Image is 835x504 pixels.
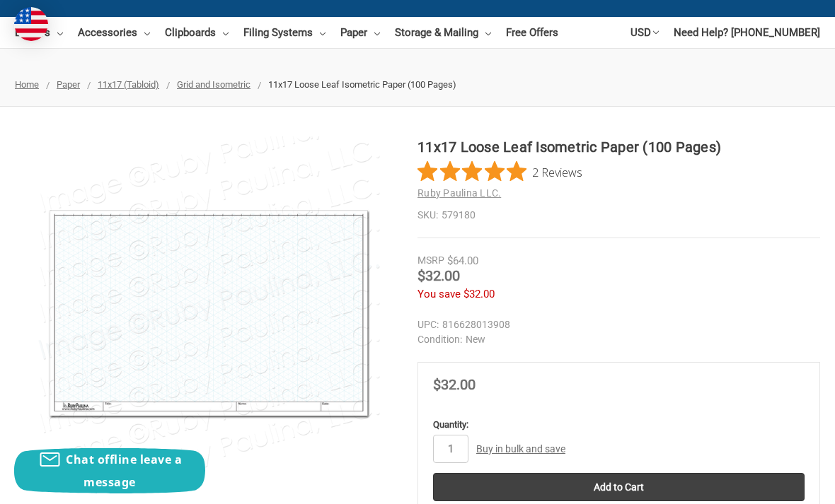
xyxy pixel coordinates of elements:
a: Filing Systems [243,17,326,48]
button: Chat offline leave a message [14,448,205,493]
span: 11x17 Loose Leaf Isometric Paper (100 Pages) [268,79,456,90]
span: $32.00 [417,267,460,284]
a: USD [630,17,659,48]
a: Need Help? [PHONE_NUMBER] [674,17,820,48]
img: 11x17 Loose Leaf Isometric Paper (100 Pages) [32,136,386,490]
span: $64.00 [447,254,478,267]
dd: New [417,332,820,347]
span: $32.00 [433,376,476,393]
dt: Condition: [417,332,462,347]
span: 2 Reviews [532,161,582,182]
a: Free Offers [506,17,558,48]
iframe: Google Customer Reviews [718,466,835,504]
label: Quantity: [433,418,805,432]
a: Buy in bulk and save [476,443,565,455]
a: Binders [15,17,63,48]
dd: 816628013908 [417,317,820,332]
a: Ruby Paulina LLC. [417,187,501,199]
span: You save [417,288,461,300]
button: Rated 5 out of 5 stars from 2 reviews. Jump to reviews. [417,161,582,182]
div: MSRP [417,253,444,268]
a: Paper [340,17,380,48]
dt: SKU: [417,208,438,223]
span: Chat offline leave a message [66,452,182,490]
a: 11x17 (Tabloid) [98,79,159,90]
dt: UPC: [417,317,439,332]
a: Grid and Isometric [177,79,250,90]
input: Add to Cart [433,473,805,501]
img: duty and tax information for United States [14,7,48,41]
a: Home [15,79,39,90]
h1: 11x17 Loose Leaf Isometric Paper (100 Pages) [417,136,820,158]
a: Clipboards [165,17,229,48]
a: Storage & Mailing [395,17,491,48]
a: Accessories [78,17,150,48]
dd: 579180 [417,208,820,223]
a: Paper [57,79,80,90]
span: $32.00 [463,288,495,300]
